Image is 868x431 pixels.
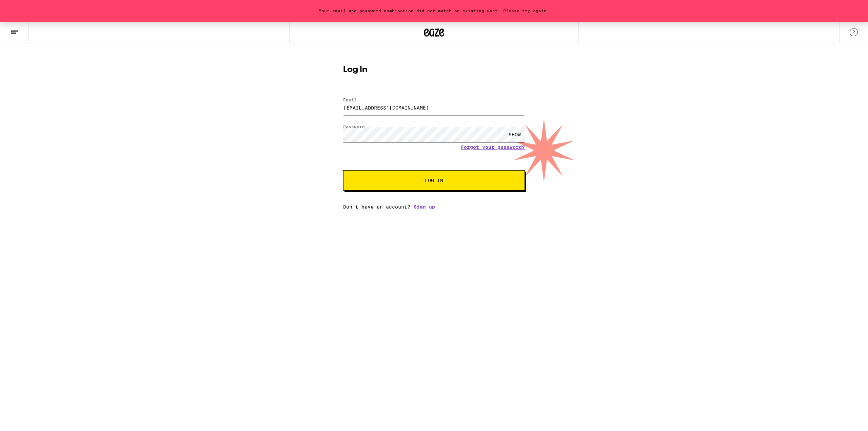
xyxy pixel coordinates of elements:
[343,124,365,129] label: Password
[4,5,49,10] span: Hi. Need any help?
[343,100,525,115] input: Email
[425,178,443,183] span: Log In
[461,144,525,150] a: Forgot your password?
[343,204,525,210] div: Don't have an account?
[343,170,525,191] button: Log In
[343,66,525,74] h1: Log In
[343,98,357,102] label: Email
[414,204,435,210] a: Sign up
[505,127,525,142] div: SHOW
